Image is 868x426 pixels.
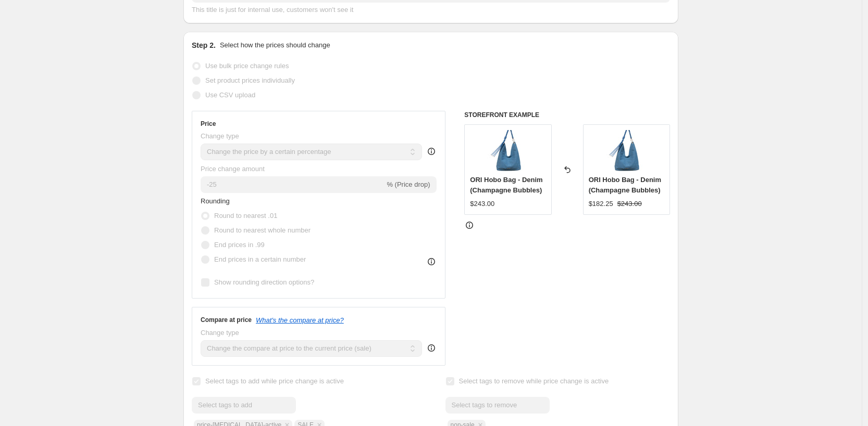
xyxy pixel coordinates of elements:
[214,226,311,234] span: Round to nearest whole number
[214,241,265,249] span: End prices in .99
[201,132,239,140] span: Change type
[205,377,344,385] span: Select tags to add while price change is active
[426,343,437,353] div: help
[487,130,529,172] img: A7404137_80x.jpg
[459,377,609,385] span: Select tags to remove while price change is active
[605,130,647,172] img: A7404137_80x.jpg
[214,278,314,286] span: Show rounding direction options?
[201,176,385,193] input: -15
[205,91,255,99] span: Use CSV upload
[205,76,295,84] span: Set product prices individually
[192,397,296,414] input: Select tags to add
[201,329,239,337] span: Change type
[256,316,344,324] button: What's the compare at price?
[589,199,613,209] div: $182.25
[589,176,661,194] span: ORI Hobo Bag - Denim (Champagne Bubbles)
[464,111,670,119] h6: STOREFRONT EXAMPLE
[205,62,289,70] span: Use bulk price change rules
[214,212,277,220] span: Round to nearest .01
[192,40,216,50] h2: Step 2.
[201,197,230,205] span: Rounding
[201,165,265,173] span: Price change amount
[387,180,430,188] span: % (Price drop)
[470,199,494,209] div: $243.00
[201,316,252,324] h3: Compare at price
[220,40,330,50] p: Select how the prices should change
[445,397,550,414] input: Select tags to remove
[214,255,306,263] span: End prices in a certain number
[470,176,542,194] span: ORI Hobo Bag - Denim (Champagne Bubbles)
[617,199,642,209] strike: $243.00
[426,146,437,157] div: help
[201,120,216,128] h3: Price
[192,6,353,14] span: This title is just for internal use, customers won't see it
